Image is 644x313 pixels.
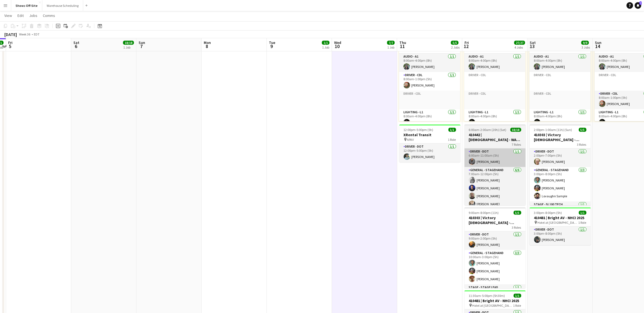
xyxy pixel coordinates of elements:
[464,109,525,128] app-card-role: Lighting - L11/18:00am-4:00pm (8h)[PERSON_NAME]
[322,45,329,49] div: 1 Job
[464,43,469,49] span: 12
[514,41,525,45] span: 27/27
[18,32,32,36] span: Week 36
[465,148,526,167] app-card-role: Driver - DOT1/16:00am-11:00am (5h)[PERSON_NAME]
[123,41,134,45] span: 18/18
[464,53,525,72] app-card-role: Audio - A11/18:00am-4:00pm (8h)[PERSON_NAME]
[530,132,591,142] h3: 410303 | Victory [DEMOGRAPHIC_DATA] - Volunteer Appreciation Event
[469,294,505,298] span: 11:30am-5:00pm (5h30m)
[465,284,526,303] app-card-role: Stage - Stage Lead1/1
[635,2,641,9] a: 7
[510,128,521,132] span: 18/18
[8,40,13,45] span: Fri
[399,53,460,72] app-card-role: Audio - A11/18:00am-4:00pm (8h)[PERSON_NAME]
[465,40,469,45] span: Fri
[41,12,57,19] a: Comms
[399,109,460,128] app-card-role: Lighting - L11/18:00am-4:00pm (8h)[PERSON_NAME]
[464,40,525,121] app-job-card: 8:00am-4:00pm (8h)3/33 RolesAudio - A11/18:00am-4:00pm (8h)[PERSON_NAME]Driver - CDLDriver - CDLL...
[538,220,579,225] span: Hotel at [GEOGRAPHIC_DATA]
[469,128,507,132] span: 6:00am-2:00am (20h) (Sat)
[399,124,460,162] div: 12:00pm-5:00pm (5h)1/1XRental Transit APAV1 RoleDriver - DOT1/112:00pm-5:00pm (5h)[PERSON_NAME]
[514,211,521,215] span: 5/5
[387,41,395,45] span: 7/7
[581,41,589,45] span: 9/9
[465,124,526,205] app-job-card: 6:00am-2:00am (20h) (Sat)18/18410442 | [DEMOGRAPHIC_DATA] - WAVE College Ministry 20257 RolesDriv...
[465,207,526,288] app-job-card: 9:00am-8:00pm (11h)5/5410303 | Victory [DEMOGRAPHIC_DATA] - Volunteer Appreciation Event3 RolesDr...
[73,43,79,49] span: 6
[387,45,394,49] div: 1 Job
[472,303,513,308] span: Hotel at [GEOGRAPHIC_DATA]
[579,128,586,132] span: 5/5
[465,298,526,303] h3: 410481 | Bright AV - NHCI 2025
[451,41,459,45] span: 5/5
[399,91,460,109] app-card-role-placeholder: Driver - CDL
[139,40,145,45] span: Sun
[399,40,406,45] span: Thu
[514,45,525,49] div: 4 Jobs
[11,0,42,11] button: Shows Off-Site
[582,45,590,49] div: 3 Jobs
[579,220,586,225] span: 1 Role
[322,41,330,45] span: 1/1
[529,40,591,121] app-job-card: 8:00am-4:00pm (8h)3/33 RolesAudio - A11/18:00am-4:00pm (8h)[PERSON_NAME]Driver - CDLDriver - CDLL...
[530,148,591,167] app-card-role: Driver - DOT1/12:00pm-7:00pm (5h)[PERSON_NAME]
[4,32,17,37] div: [DATE]
[333,43,341,49] span: 10
[529,91,591,109] app-card-role-placeholder: Driver - CDL
[534,128,572,132] span: 2:00pm-1:00am (11h) (Sun)
[15,12,26,19] a: Edit
[7,43,13,49] span: 5
[123,45,134,49] div: 1 Job
[530,124,591,205] app-job-card: 2:00pm-1:00am (11h) (Sun)5/5410303 | Victory [DEMOGRAPHIC_DATA] - Volunteer Appreciation Event3 R...
[639,1,642,5] span: 7
[2,12,14,19] a: View
[399,43,406,49] span: 11
[530,40,536,45] span: Sat
[512,142,521,147] span: 7 Roles
[529,109,591,128] app-card-role: Lighting - L11/18:00am-4:00pm (8h)[PERSON_NAME]
[465,167,526,225] app-card-role: General - Stagehand6/67:00am-12:00pm (5h)[PERSON_NAME][PERSON_NAME][PERSON_NAME][PERSON_NAME]
[530,215,591,220] h3: 410481 | Bright AV - NHCI 2025
[529,43,536,49] span: 13
[404,128,433,132] span: 12:00pm-5:00pm (5h)
[204,40,211,45] span: Mon
[4,13,12,18] span: View
[530,226,591,245] app-card-role: Driver - DOT1/13:00pm-8:00pm (5h)[PERSON_NAME]
[42,0,83,11] button: Warehouse Scheduling
[399,144,460,162] app-card-role: Driver - DOT1/112:00pm-5:00pm (5h)[PERSON_NAME]
[530,201,591,220] app-card-role: Stage - SL100 Tech1/1
[27,12,40,19] a: Jobs
[464,72,525,91] app-card-role-placeholder: Driver - CDL
[334,40,341,45] span: Wed
[73,40,79,45] span: Sat
[465,250,526,284] app-card-role: General - Stagehand3/310:00am-3:00pm (5h)[PERSON_NAME][PERSON_NAME][PERSON_NAME]
[399,72,460,91] app-card-role: Driver - CDL1/18:00am-1:00pm (5h)[PERSON_NAME]
[530,207,591,245] app-job-card: 3:00pm-8:00pm (5h)1/1410481 | Bright AV - NHCI 2025 Hotel at [GEOGRAPHIC_DATA]1 RoleDriver - DOT1...
[448,138,456,142] span: 1 Role
[399,132,460,137] h3: XRental Transit
[514,294,521,298] span: 1/1
[29,13,37,18] span: Jobs
[269,40,275,45] span: Tue
[595,40,601,45] span: Sun
[138,43,145,49] span: 7
[399,40,460,121] app-job-card: 8:00am-4:00pm (8h)4/44 RolesAudio - A11/18:00am-4:00pm (8h)[PERSON_NAME]Driver - CDL1/18:00am-1:0...
[529,53,591,72] app-card-role: Audio - A11/18:00am-4:00pm (8h)[PERSON_NAME]
[577,142,586,147] span: 3 Roles
[203,43,211,49] span: 8
[512,225,521,229] span: 3 Roles
[469,211,499,215] span: 9:00am-8:00pm (11h)
[464,91,525,109] app-card-role-placeholder: Driver - CDL
[513,303,521,308] span: 1 Role
[534,211,562,215] span: 3:00pm-8:00pm (5h)
[579,211,586,215] span: 1/1
[529,72,591,91] app-card-role-placeholder: Driver - CDL
[594,43,601,49] span: 14
[407,138,414,142] span: APAV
